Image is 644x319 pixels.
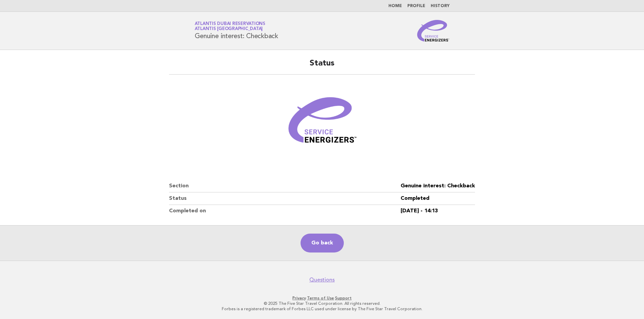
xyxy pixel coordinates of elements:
[292,296,306,300] a: Privacy
[169,180,401,192] dt: Section
[195,22,265,31] a: Atlantis Dubai ReservationsAtlantis [GEOGRAPHIC_DATA]
[431,4,450,8] a: History
[401,180,475,192] dd: Genuine interest: Checkback
[195,27,263,31] span: Atlantis [GEOGRAPHIC_DATA]
[401,192,475,205] dd: Completed
[115,306,529,312] p: Forbes is a registered trademark of Forbes LLC used under license by The Five Star Travel Corpora...
[335,296,352,300] a: Support
[417,20,450,42] img: Service Energizers
[115,301,529,306] p: © 2025 The Five Star Travel Corporation. All rights reserved.
[388,4,402,8] a: Home
[169,192,401,205] dt: Status
[307,296,334,300] a: Terms of Use
[401,205,475,217] dd: [DATE] - 14:13
[407,4,425,8] a: Profile
[309,276,335,283] a: Questions
[169,205,401,217] dt: Completed on
[301,234,344,252] a: Go back
[115,295,529,301] p: · ·
[282,83,363,164] img: Verified
[169,58,475,75] h2: Status
[195,22,278,39] h1: Genuine interest: Checkback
